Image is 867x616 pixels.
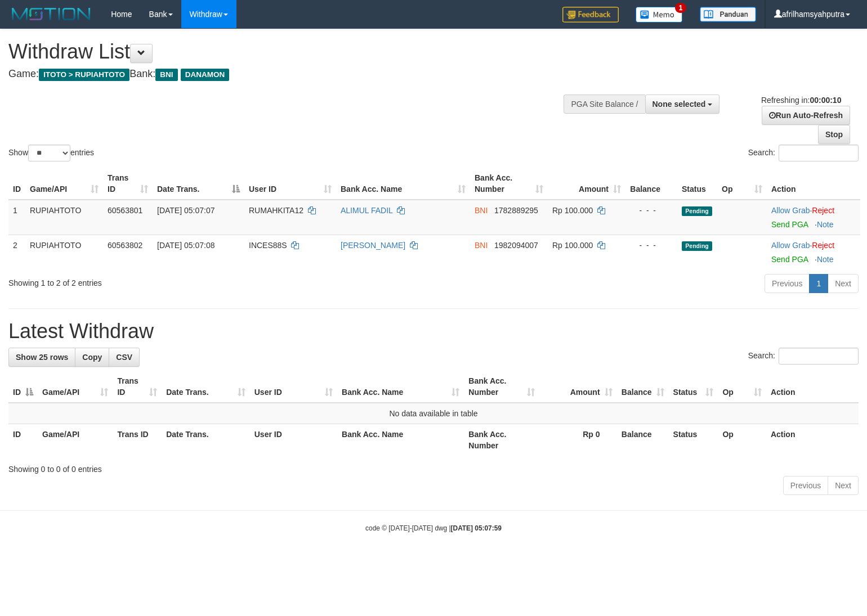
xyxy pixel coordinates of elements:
[682,241,712,251] span: Pending
[669,424,718,456] th: Status
[116,353,132,362] span: CSV
[748,348,859,365] label: Search:
[564,95,645,114] div: PGA Site Balance /
[630,205,673,216] div: - - -
[669,371,718,403] th: Status: activate to sort column ascending
[337,424,464,456] th: Bank Acc. Name
[771,206,810,215] a: Allow Grab
[494,206,538,215] span: Copy 1782889295 to clipboard
[810,96,841,105] strong: 00:00:10
[809,274,828,293] a: 1
[765,274,810,293] a: Previous
[25,168,103,200] th: Game/API: activate to sort column ascending
[250,424,337,456] th: User ID
[494,241,538,250] span: Copy 1982094007 to clipboard
[16,353,68,362] span: Show 25 rows
[336,168,470,200] th: Bank Acc. Name: activate to sort column ascending
[771,255,808,264] a: Send PGA
[767,235,860,269] td: ·
[8,69,567,80] h4: Game: Bank:
[337,371,464,403] th: Bank Acc. Name: activate to sort column ascending
[817,220,834,229] a: Note
[113,424,162,456] th: Trans ID
[562,7,619,23] img: Feedback.jpg
[812,206,834,215] a: Reject
[828,476,859,495] a: Next
[470,168,548,200] th: Bank Acc. Number: activate to sort column ascending
[748,145,859,161] label: Search:
[341,241,405,250] a: [PERSON_NAME]
[548,168,625,200] th: Amount: activate to sort column ascending
[677,168,717,200] th: Status
[8,41,567,63] h1: Withdraw List
[812,241,834,250] a: Reject
[162,371,250,403] th: Date Trans.: activate to sort column ascending
[464,424,539,456] th: Bank Acc. Number
[28,145,70,161] select: Showentries
[244,168,336,200] th: User ID: activate to sort column ascending
[38,371,113,403] th: Game/API: activate to sort column ascending
[39,69,129,81] span: ITOTO > RUPIAHTOTO
[464,371,539,403] th: Bank Acc. Number: activate to sort column ascending
[771,220,808,229] a: Send PGA
[249,241,287,250] span: INCES88S
[38,424,113,456] th: Game/API
[475,241,488,250] span: BNI
[451,524,502,532] strong: [DATE] 05:07:59
[718,371,766,403] th: Op: activate to sort column ascending
[625,168,677,200] th: Balance
[8,459,859,475] div: Showing 0 to 0 of 0 entries
[783,476,828,495] a: Previous
[818,125,850,144] a: Stop
[25,200,103,235] td: RUPIAHTOTO
[103,168,153,200] th: Trans ID: activate to sort column ascending
[771,241,812,250] span: ·
[630,240,673,251] div: - - -
[475,206,488,215] span: BNI
[365,524,502,532] small: code © [DATE]-[DATE] dwg |
[249,206,303,215] span: RUMAHKITA12
[539,424,616,456] th: Rp 0
[552,241,593,250] span: Rp 100.000
[552,206,593,215] span: Rp 100.000
[653,100,706,109] span: None selected
[8,235,25,269] td: 2
[8,320,859,343] h1: Latest Withdraw
[682,206,712,216] span: Pending
[8,403,859,424] td: No data available in table
[8,145,94,161] label: Show entries
[717,168,767,200] th: Op: activate to sort column ascending
[675,3,687,13] span: 1
[8,424,38,456] th: ID
[645,95,720,114] button: None selected
[817,255,834,264] a: Note
[8,348,75,367] a: Show 25 rows
[617,424,669,456] th: Balance
[75,348,109,367] a: Copy
[8,6,94,23] img: MOTION_logo.png
[181,69,230,81] span: DANAMON
[828,274,859,293] a: Next
[162,424,250,456] th: Date Trans.
[539,371,616,403] th: Amount: activate to sort column ascending
[341,206,392,215] a: ALIMUL FADIL
[771,241,810,250] a: Allow Grab
[157,241,214,250] span: [DATE] 05:07:08
[155,69,177,81] span: BNI
[250,371,337,403] th: User ID: activate to sort column ascending
[761,96,841,105] span: Refreshing in:
[8,168,25,200] th: ID
[25,235,103,269] td: RUPIAHTOTO
[109,348,140,367] a: CSV
[767,200,860,235] td: ·
[113,371,162,403] th: Trans ID: activate to sort column ascending
[157,206,214,215] span: [DATE] 05:07:07
[8,200,25,235] td: 1
[771,206,812,215] span: ·
[766,371,859,403] th: Action
[766,424,859,456] th: Action
[779,145,859,161] input: Search:
[617,371,669,403] th: Balance: activate to sort column ascending
[636,7,683,23] img: Button%20Memo.svg
[700,7,756,22] img: panduan.png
